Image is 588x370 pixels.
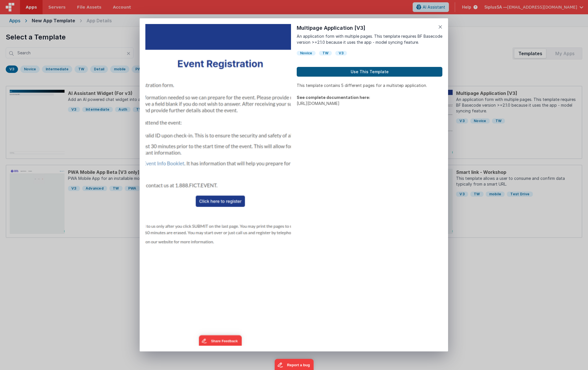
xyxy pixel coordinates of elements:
p: An application form with multiple pages. This template requires BF Basecode version >=2.1.0 becau... [297,33,442,45]
div: V3 [335,51,347,55]
strong: See complete documentation here: [297,95,370,100]
h1: Multipage Application [V3] [297,24,442,32]
p: This template contains 5 different pages for a multistep application. [297,82,442,88]
p: [URL][DOMAIN_NAME] [297,100,442,106]
div: TW [319,51,332,55]
div: Novice [297,51,316,55]
button: Use This Template [297,67,442,77]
